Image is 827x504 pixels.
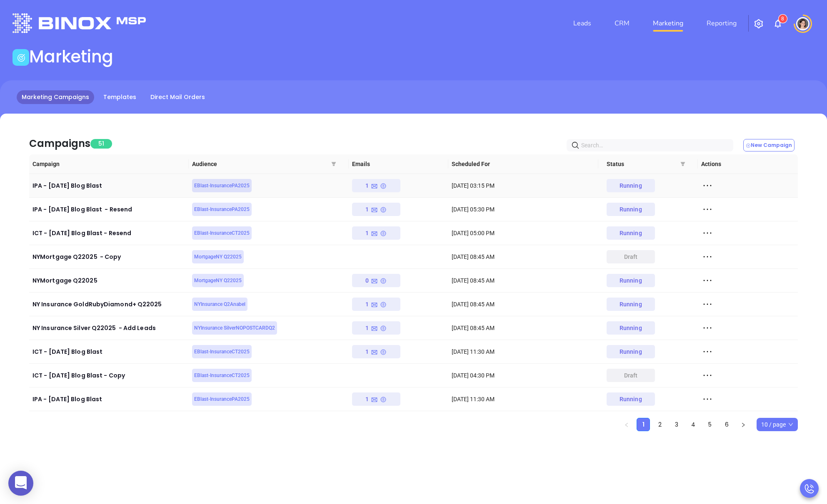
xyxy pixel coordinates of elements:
div: 1 [365,203,387,216]
span: EBlast-InsuranceCT2025 [194,347,250,356]
li: 4 [687,418,700,431]
span: filter [330,154,338,174]
div: Running [620,226,642,240]
div: IPA - [DATE] Blog Blast [32,181,185,191]
span: EBlast-InsurancePA2025 [194,395,250,404]
a: Reporting [703,15,740,32]
li: Next Page [737,418,750,431]
a: CRM [611,15,633,32]
div: NY Insurance Silver Q22025 - Add Leads [32,323,185,333]
span: filter [331,161,336,166]
div: [DATE] 08:45 AM [452,276,595,285]
a: Leads [570,15,595,32]
li: 5 [703,418,717,431]
span: Audience [192,159,345,169]
a: Marketing [650,15,687,32]
span: 10 / page [761,418,793,431]
div: [DATE] 03:15 PM [452,181,595,190]
li: 1 [637,418,650,431]
span: filter [679,154,687,174]
a: 1 [637,418,650,431]
li: 3 [670,418,683,431]
img: user [796,17,810,30]
div: Running [620,392,642,406]
div: NYMortgage Q22025 [32,276,185,286]
div: Running [620,203,642,216]
a: 4 [687,418,700,431]
div: NYMortgage Q22025 - Copy [32,252,185,262]
div: [DATE] 05:00 PM [452,228,595,238]
span: MortgageNY Q22025 [194,276,242,285]
span: 8 [781,16,784,22]
div: draft [624,369,638,382]
th: Emails [349,154,449,174]
span: NYInsurance Q2Anabel [194,300,245,309]
span: EBlast-InsurancePA2025 [194,181,250,190]
li: 6 [720,418,733,431]
div: Running [620,345,642,358]
div: Running [620,321,642,335]
a: Templates [98,90,141,104]
button: right [737,418,750,431]
span: NYInsurance SilverNOPOSTCARDQ2 [194,323,275,333]
div: ICT - [DATE] Blog Blast - Copy [32,370,185,380]
div: IPA - [DATE] Blog Blast [32,394,185,404]
input: Search… [581,141,722,150]
div: 1 [365,226,387,240]
sup: 8 [779,15,787,23]
a: 3 [670,418,683,431]
span: 51 [90,139,112,149]
a: 5 [704,418,716,431]
div: [DATE] 11:30 AM [452,347,595,356]
img: logo [12,13,146,33]
div: Running [620,298,642,311]
th: Campaign [29,154,189,174]
span: EBlast-InsurancePA2025 [194,205,250,214]
div: [DATE] 08:45 AM [452,252,595,261]
div: ICT - [DATE] Blog Blast - Resend [32,228,185,238]
a: Marketing Campaigns [17,90,94,104]
div: Running [620,274,642,287]
div: 1 [365,345,387,358]
div: 1 [365,179,387,192]
div: NY Insurance GoldRubyDiamond+ Q22025 [32,299,185,309]
div: 1 [365,298,387,311]
img: iconNotification [773,19,783,29]
div: 1 [365,392,387,406]
div: 1 [365,321,387,335]
span: MortgageNY Q22025 [194,252,242,261]
span: left [624,422,629,427]
div: Campaigns [29,136,90,151]
span: EBlast-InsuranceCT2025 [194,371,250,380]
span: EBlast-InsuranceCT2025 [194,228,250,238]
div: [DATE] 08:45 AM [452,323,595,333]
span: filter [680,161,685,166]
h1: Marketing [29,47,113,67]
li: 2 [653,418,667,431]
a: Direct Mail Orders [145,90,210,104]
div: IPA - [DATE] Blog Blast - Resend [32,204,185,214]
div: [DATE] 05:30 PM [452,205,595,214]
button: left [620,418,633,431]
div: [DATE] 04:30 PM [452,371,595,380]
th: Actions [698,154,798,174]
img: iconSetting [754,19,764,29]
div: Page Size [757,418,798,431]
span: Status [607,159,695,169]
div: ICT - [DATE] Blog Blast [32,347,185,357]
li: Previous Page [620,418,633,431]
div: 0 [365,274,387,287]
a: 2 [654,418,666,431]
th: Scheduled For [448,154,598,174]
button: New Campaign [743,139,795,151]
div: Running [620,179,642,192]
div: [DATE] 11:30 AM [452,395,595,404]
span: right [741,422,746,427]
div: [DATE] 08:45 AM [452,300,595,309]
a: 6 [720,418,733,431]
div: draft [624,250,638,263]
